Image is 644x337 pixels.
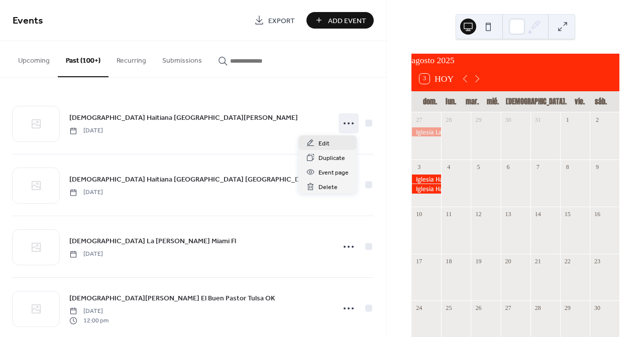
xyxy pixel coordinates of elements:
[533,257,542,265] div: 21
[474,162,483,171] div: 5
[58,41,109,77] button: Past (100+)
[69,126,103,135] span: [DATE]
[415,257,423,265] div: 17
[109,41,154,76] button: Recurring
[533,210,542,218] div: 14
[504,257,512,265] div: 20
[318,167,349,178] span: Event page
[533,304,542,312] div: 28
[415,304,423,312] div: 24
[69,235,236,247] a: [DEMOGRAPHIC_DATA] La [PERSON_NAME] Miami Fl
[69,188,103,197] span: [DATE]
[328,16,366,26] span: Add Event
[563,304,572,312] div: 29
[445,304,453,312] div: 25
[474,257,483,265] div: 19
[69,292,275,304] a: [DEMOGRAPHIC_DATA][PERSON_NAME] El Buen Pastor Tulsa OK
[69,293,275,304] span: [DEMOGRAPHIC_DATA][PERSON_NAME] El Buen Pastor Tulsa OK
[462,91,483,112] div: mar.
[416,71,457,86] button: 3Hoy
[569,91,590,112] div: vie.
[593,210,601,218] div: 16
[445,162,453,171] div: 4
[154,41,210,76] button: Submissions
[441,91,462,112] div: lun.
[445,257,453,265] div: 18
[69,113,298,123] span: [DEMOGRAPHIC_DATA] Haitiana [GEOGRAPHIC_DATA][PERSON_NAME]
[247,12,302,29] a: Export
[593,162,601,171] div: 9
[411,127,441,136] div: Iglesia La Roca Firme Miami Fl
[411,175,441,184] div: Iglesia Haitiana Indiantown FL
[504,210,512,218] div: 13
[593,257,601,265] div: 23
[504,162,512,171] div: 6
[503,91,569,112] div: [DEMOGRAPHIC_DATA].
[419,91,441,112] div: dom.
[474,115,483,124] div: 29
[318,182,338,193] span: Delete
[474,210,483,218] div: 12
[474,304,483,312] div: 26
[415,210,423,218] div: 10
[533,162,542,171] div: 7
[504,115,512,124] div: 30
[445,210,453,218] div: 11
[563,257,572,265] div: 22
[483,91,504,112] div: mié.
[504,304,512,312] div: 27
[268,16,295,26] span: Export
[563,210,572,218] div: 15
[69,174,315,185] a: [DEMOGRAPHIC_DATA] Haitiana [GEOGRAPHIC_DATA] [GEOGRAPHIC_DATA]
[415,115,423,124] div: 27
[69,250,103,259] span: [DATE]
[415,162,423,171] div: 3
[13,11,43,31] span: Events
[593,304,601,312] div: 30
[69,112,298,123] a: [DEMOGRAPHIC_DATA] Haitiana [GEOGRAPHIC_DATA][PERSON_NAME]
[593,115,601,124] div: 2
[69,307,109,316] span: [DATE]
[306,12,374,29] button: Add Event
[533,115,542,124] div: 31
[411,184,441,193] div: Iglesia Haitiana Port St. Lucie
[69,236,236,247] span: [DEMOGRAPHIC_DATA] La [PERSON_NAME] Miami Fl
[411,54,619,67] div: agosto 2025
[69,316,109,325] span: 12:00 pm
[69,175,315,185] span: [DEMOGRAPHIC_DATA] Haitiana [GEOGRAPHIC_DATA] [GEOGRAPHIC_DATA]
[563,162,572,171] div: 8
[590,91,611,112] div: sáb.
[318,153,345,163] span: Duplicate
[10,41,58,76] button: Upcoming
[318,138,330,149] span: Edit
[563,115,572,124] div: 1
[445,115,453,124] div: 28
